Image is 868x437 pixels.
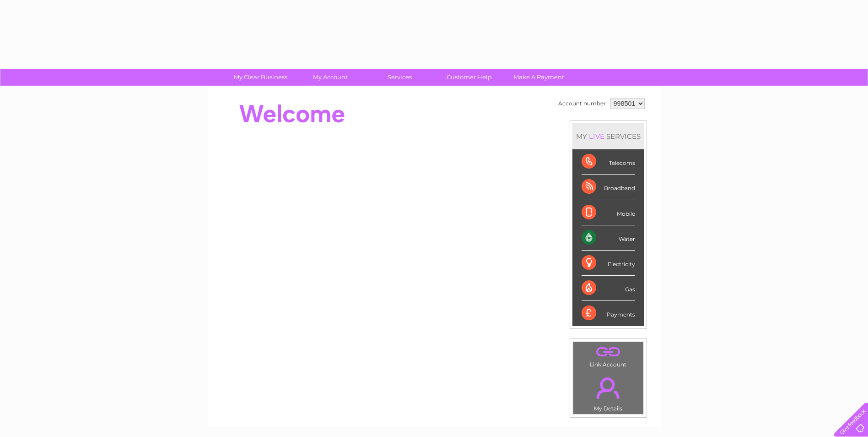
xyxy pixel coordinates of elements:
div: MY SERVICES [572,123,644,149]
div: Electricity [582,251,635,276]
a: Services [362,69,437,86]
td: Link Account [573,341,644,370]
td: Account number [556,96,608,111]
div: Gas [582,276,635,301]
div: Payments [582,301,635,326]
div: LIVE [587,132,606,141]
a: My Clear Business [223,69,298,86]
div: Water [582,225,635,251]
a: . [576,372,641,404]
div: Mobile [582,200,635,225]
a: Make A Payment [501,69,577,86]
div: Telecoms [582,149,635,175]
a: My Account [292,69,368,86]
a: . [576,344,641,360]
div: Broadband [582,175,635,200]
a: Customer Help [431,69,507,86]
td: My Details [573,370,644,415]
